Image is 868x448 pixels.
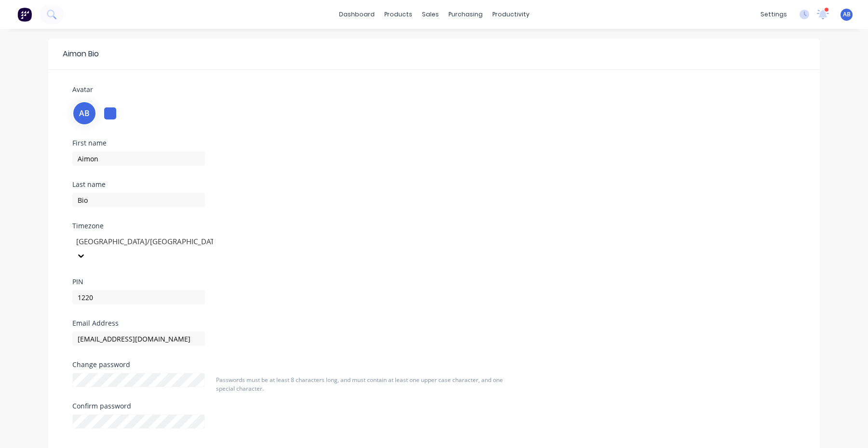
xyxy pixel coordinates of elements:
[444,7,488,22] div: purchasing
[72,403,205,409] div: Confirm password
[488,7,534,22] div: productivity
[380,7,417,22] div: products
[58,48,99,60] div: Aimon Bio
[417,7,444,22] div: sales
[334,7,380,22] a: dashboard
[72,278,304,285] div: PIN
[72,85,93,94] span: Avatar
[72,223,304,229] div: Timezone
[843,10,851,19] span: AB
[756,7,792,22] div: settings
[72,361,205,368] div: Change password
[72,140,304,146] div: First name
[79,107,90,119] span: AB
[216,376,503,393] span: Passwords must be at least 8 characters long, and must contain at least one upper case character,...
[72,320,304,327] div: Email Address
[72,181,304,188] div: Last name
[17,7,32,22] img: Factory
